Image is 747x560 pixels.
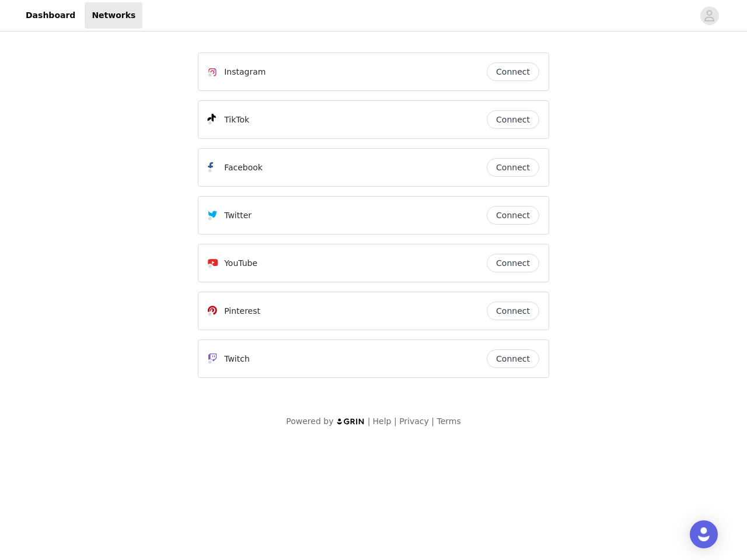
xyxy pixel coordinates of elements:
button: Connect [487,302,539,320]
span: | [368,416,371,426]
span: | [394,416,397,426]
a: Dashboard [19,2,82,29]
button: Connect [487,62,539,81]
button: Connect [487,110,539,129]
span: | [431,416,434,426]
img: logo [336,418,365,425]
p: TikTok [224,114,249,126]
p: Instagram [224,66,266,78]
button: Connect [487,254,539,272]
img: Instagram Icon [208,68,217,77]
p: Pinterest [224,305,260,317]
span: Powered by [286,416,333,426]
a: Privacy [399,416,429,426]
p: YouTube [224,257,257,269]
p: Twitter [224,209,252,222]
a: Terms [437,416,460,426]
button: Connect [487,158,539,177]
p: Twitch [224,353,250,365]
div: avatar [704,6,715,25]
button: Connect [487,349,539,368]
p: Facebook [224,162,263,174]
button: Connect [487,206,539,225]
a: Help [373,416,392,426]
a: Networks [85,2,142,29]
div: Open Intercom Messenger [690,520,718,548]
